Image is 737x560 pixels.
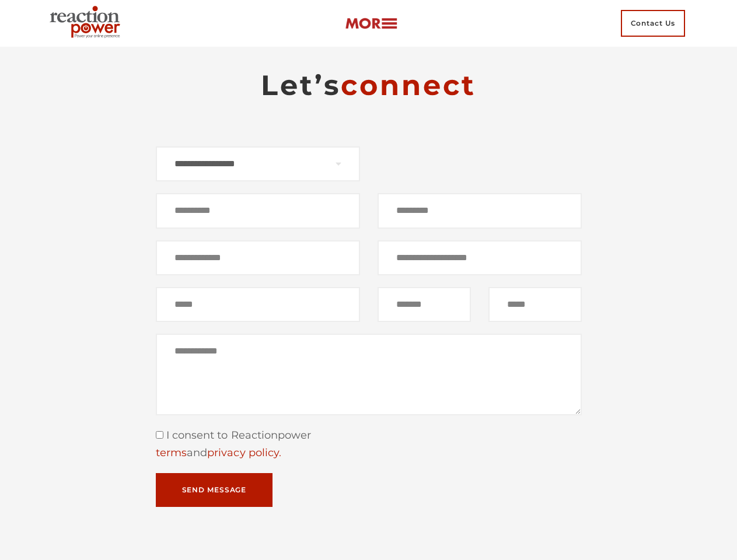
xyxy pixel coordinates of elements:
[621,10,685,37] span: Contact Us
[156,446,187,459] a: terms
[45,2,130,44] img: Executive Branding | Personal Branding Agency
[182,487,247,494] span: Send Message
[345,17,397,30] img: more-btn.png
[156,68,582,103] h2: Let’s
[156,473,273,507] button: Send Message
[341,68,476,102] span: connect
[156,146,582,508] form: Contact form
[156,444,582,462] div: and
[207,446,281,459] a: privacy policy.
[163,429,312,442] span: I consent to Reactionpower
